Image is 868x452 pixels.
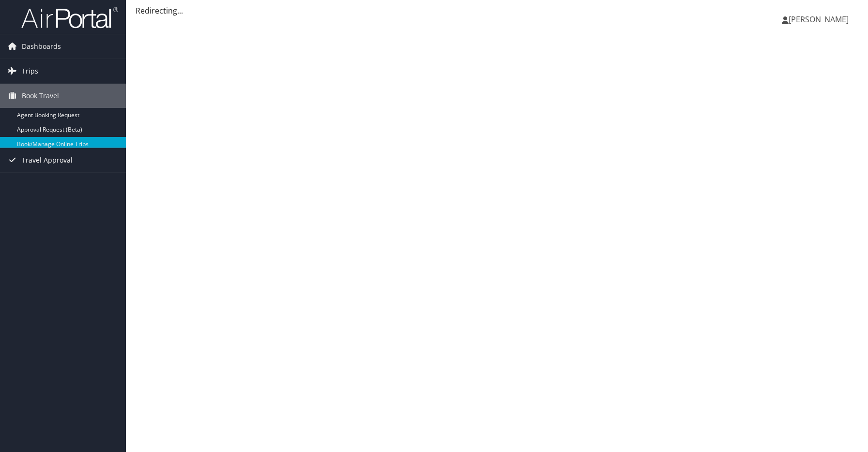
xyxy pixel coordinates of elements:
span: [PERSON_NAME] [789,14,849,25]
span: Trips [22,59,38,83]
span: Book Travel [22,84,59,108]
img: airportal-logo.png [21,6,118,29]
span: Travel Approval [22,148,73,172]
span: Dashboards [22,34,61,59]
a: [PERSON_NAME] [782,5,858,34]
div: Redirecting... [136,5,858,16]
